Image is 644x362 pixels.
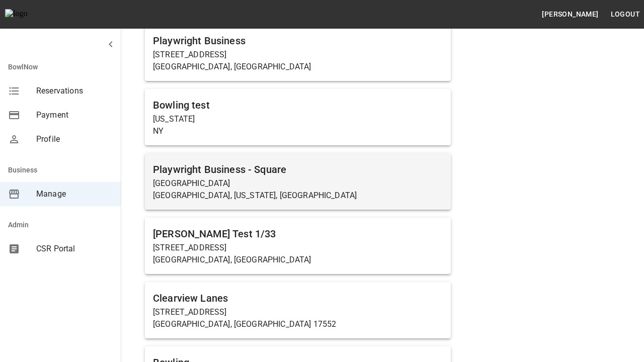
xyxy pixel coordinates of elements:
[153,97,443,113] h6: Bowling test
[153,290,443,306] h6: Clearview Lanes
[153,49,443,61] p: [STREET_ADDRESS]
[153,254,443,266] p: [GEOGRAPHIC_DATA], [GEOGRAPHIC_DATA]
[153,177,443,190] p: [GEOGRAPHIC_DATA]
[36,133,113,145] span: Profile
[36,188,113,200] span: Manage
[153,318,443,330] p: [GEOGRAPHIC_DATA], [GEOGRAPHIC_DATA] 17552
[36,85,113,97] span: Reservations
[153,306,443,318] p: [STREET_ADDRESS]
[153,242,443,254] p: [STREET_ADDRESS]
[607,5,644,24] button: Logout
[36,109,113,121] span: Payment
[153,125,443,137] p: NY
[153,190,443,202] p: [GEOGRAPHIC_DATA], [US_STATE], [GEOGRAPHIC_DATA]
[36,243,113,255] span: CSR Portal
[153,61,443,73] p: [GEOGRAPHIC_DATA], [GEOGRAPHIC_DATA]
[538,5,602,24] button: [PERSON_NAME]
[153,161,443,177] h6: Playwright Business - Square
[153,226,443,242] h6: [PERSON_NAME] Test 1/33
[5,9,60,19] img: logo
[153,33,443,49] h6: Playwright Business
[153,113,443,125] p: [US_STATE]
